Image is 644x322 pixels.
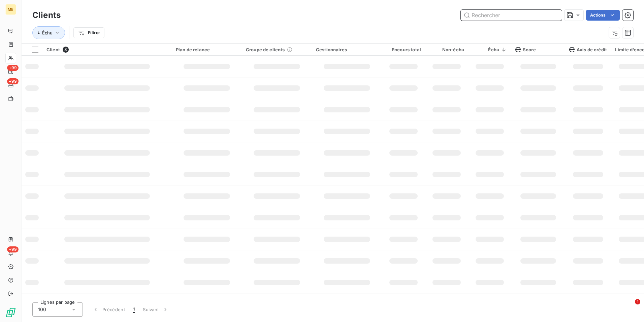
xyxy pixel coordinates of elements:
[386,47,421,52] div: Encours total
[621,299,637,315] iframe: Intercom live chat
[73,27,104,38] button: Filtrer
[586,10,620,21] button: Actions
[635,299,640,304] span: 1
[316,47,378,52] div: Gestionnaires
[461,10,562,21] input: Rechercher
[133,306,135,313] span: 1
[7,65,19,71] span: +99
[7,78,19,84] span: +99
[32,26,65,39] button: Échu
[246,47,285,52] span: Groupe de clients
[139,302,173,317] button: Suivant
[429,47,464,52] div: Non-échu
[46,47,60,52] span: Client
[176,47,238,52] div: Plan de relance
[569,47,607,52] span: Avis de crédit
[5,4,16,15] div: ME
[129,302,139,317] button: 1
[515,47,536,52] span: Score
[472,47,507,52] div: Échu
[7,246,19,252] span: +99
[38,306,46,313] span: 100
[88,302,129,317] button: Précédent
[5,307,16,318] img: Logo LeanPay
[42,30,53,35] span: Échu
[63,47,69,53] span: 3
[32,9,61,21] h3: Clients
